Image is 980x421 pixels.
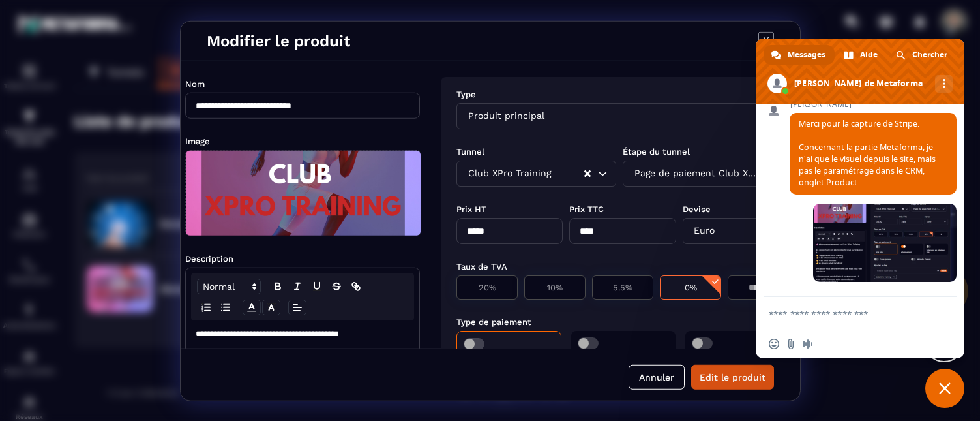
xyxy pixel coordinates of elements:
[790,100,957,109] span: [PERSON_NAME]
[547,108,767,123] input: Search for option
[786,339,796,349] span: Envoyer un fichier
[769,339,779,349] span: Insérer un emoji
[799,118,936,188] span: Merci pour la capture de Stripe. Concernant la partie Metaforma, je n'ai que le visuel depuis le ...
[629,364,685,389] button: Annuler
[631,166,760,180] span: Page de paiement Club XPro Training
[456,89,476,99] label: Type
[682,204,710,213] label: Devise
[935,75,953,93] div: Autres canaux
[207,31,350,50] h4: Modifier le produit
[888,45,957,65] div: Chercher
[764,45,835,65] div: Messages
[185,253,233,263] label: Description
[623,160,782,186] div: Search for option
[465,166,554,180] span: Club XPro Training
[690,223,717,238] span: Euro
[925,369,964,408] div: Fermer le chat
[531,282,578,292] p: 10%
[682,217,788,243] div: Search for option
[185,136,210,146] label: Image
[584,168,591,178] button: Clear Selected
[456,102,789,129] div: Search for option
[836,45,887,65] div: Aide
[456,317,531,326] label: Type de paiement
[456,146,484,156] label: Tunnel
[860,45,878,65] span: Aide
[185,78,205,88] label: Nom
[717,223,767,238] input: Search for option
[465,108,547,123] span: Produit principal
[456,204,486,213] label: Prix HT
[456,160,616,186] div: Search for option
[569,204,604,213] label: Prix TTC
[667,282,714,292] p: 0%
[464,282,511,292] p: 20%
[912,45,947,65] span: Chercher
[769,308,923,320] textarea: Entrez votre message...
[788,45,825,65] span: Messages
[456,261,507,271] label: Taux de TVA
[803,339,813,349] span: Message audio
[599,282,646,292] p: 5.5%
[623,146,690,156] label: Étape du tunnel
[691,364,774,389] button: Edit le produit
[554,166,583,180] input: Search for option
